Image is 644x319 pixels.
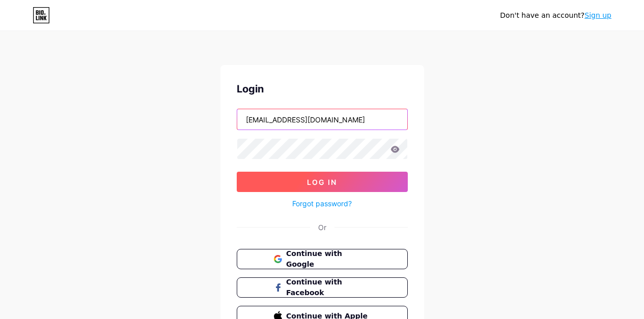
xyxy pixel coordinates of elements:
[292,198,352,209] a: Forgot password?
[286,277,370,298] span: Continue with Facebook
[237,109,407,130] input: Username
[307,178,337,186] span: Log In
[584,11,611,19] a: Sign up
[500,10,611,21] div: Don't have an account?
[237,81,408,97] div: Login
[318,222,326,233] div: Or
[237,249,408,269] button: Continue with Google
[286,248,370,270] span: Continue with Google
[237,172,408,192] button: Log In
[237,277,408,298] button: Continue with Facebook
